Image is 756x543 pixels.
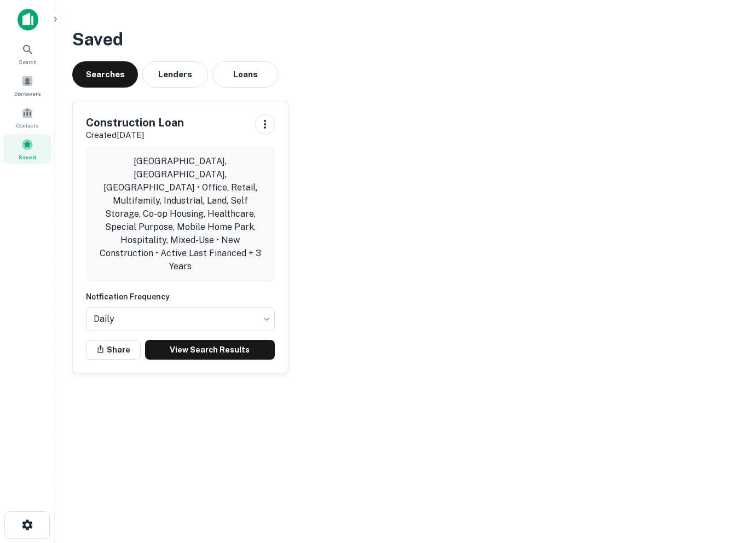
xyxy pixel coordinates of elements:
[18,9,38,31] img: capitalize-icon.png
[19,57,37,66] span: Search
[72,26,738,53] h3: Saved
[3,39,51,68] a: Search
[86,291,275,303] h6: Notfication Frequency
[72,61,138,88] button: Searches
[86,114,184,131] h5: Construction Loan
[14,89,41,98] span: Borrowers
[3,102,51,132] a: Contacts
[3,71,51,100] a: Borrowers
[95,155,266,273] p: [GEOGRAPHIC_DATA], [GEOGRAPHIC_DATA], [GEOGRAPHIC_DATA] • Office, Retail, Multifamily, Industrial...
[142,61,208,88] button: Lenders
[86,304,275,334] div: Without label
[16,121,38,130] span: Contacts
[86,340,141,360] button: Share
[145,340,275,360] a: View Search Results
[86,129,184,142] p: Created [DATE]
[19,153,36,161] span: Saved
[3,134,51,164] a: Saved
[212,61,278,88] button: Loans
